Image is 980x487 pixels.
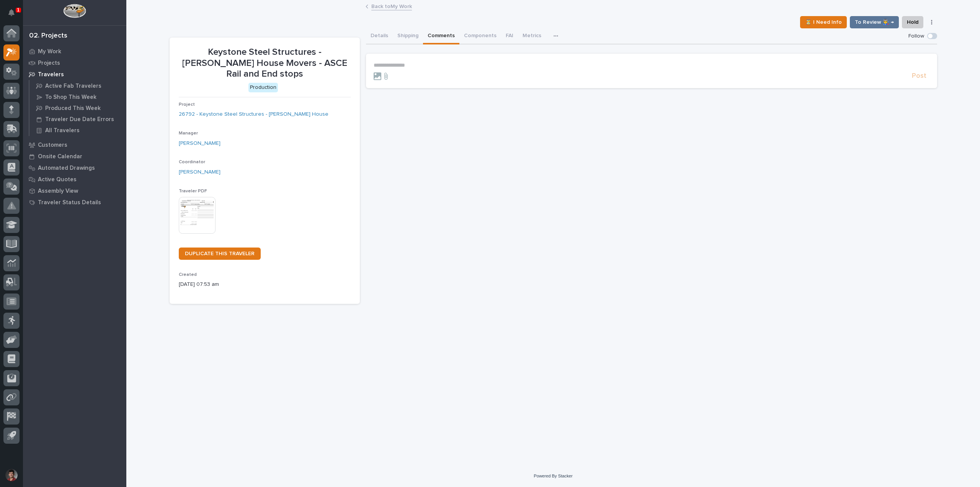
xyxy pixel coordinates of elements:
a: Traveler Status Details [23,197,126,208]
a: [PERSON_NAME] [179,139,220,148]
span: Created [179,272,197,277]
a: To Shop This Week [29,92,126,102]
p: Onsite Calendar [38,153,82,160]
a: Assembly View [23,185,126,197]
span: Coordinator [179,160,205,164]
a: Automated Drawings [23,162,126,174]
span: Project [179,102,195,107]
a: Active Fab Travelers [29,80,126,91]
span: Manager [179,131,198,136]
p: Traveler Due Date Errors [45,116,114,123]
button: Shipping [393,28,423,44]
a: Projects [23,57,126,69]
span: Post [912,72,926,80]
button: users-avatar [3,467,20,483]
p: Follow [908,33,924,39]
button: Comments [423,28,459,44]
a: 26792 - Keystone Steel Structures - [PERSON_NAME] House [179,110,328,118]
p: [DATE] 07:53 am [179,280,351,289]
a: Back toMy Work [371,2,412,10]
a: My Work [23,46,126,57]
p: To Shop This Week [45,94,96,101]
p: Assembly View [38,188,78,195]
a: Travelers [23,69,126,80]
div: Production [248,83,278,92]
span: ⏳ I Need Info [805,18,842,27]
button: FAI [501,28,518,44]
a: Powered By Stacker [534,474,572,478]
a: All Travelers [29,125,126,136]
button: Metrics [518,28,546,44]
p: Traveler Status Details [38,199,101,206]
button: ⏳ I Need Info [800,16,847,28]
button: Post [909,72,929,80]
a: DUPLICATE THIS TRAVELER [179,248,261,260]
button: To Review 👨‍🏭 → [850,16,899,28]
img: Workspace Logo [63,4,86,18]
p: Active Quotes [38,176,77,183]
a: Onsite Calendar [23,151,126,162]
p: All Travelers [45,127,80,134]
a: Produced This Week [29,103,126,113]
button: Details [366,28,393,44]
span: Traveler PDF [179,189,207,193]
button: Notifications [3,5,20,21]
a: Customers [23,139,126,151]
a: Traveler Due Date Errors [29,114,126,125]
p: Projects [38,60,60,67]
a: [PERSON_NAME] [179,168,220,176]
p: Active Fab Travelers [45,83,101,90]
p: Produced This Week [45,105,101,112]
a: Active Quotes [23,174,126,185]
div: Notifications1 [10,9,20,21]
div: 02. Projects [29,32,67,40]
p: Customers [38,142,67,149]
button: Components [459,28,501,44]
span: DUPLICATE THIS TRAVELER [185,251,255,256]
span: Hold [907,18,918,27]
p: Automated Drawings [38,165,95,172]
p: My Work [38,48,61,55]
p: Keystone Steel Structures - [PERSON_NAME] House Movers - ASCE Rail and End stops [179,47,351,80]
p: 1 [17,7,20,13]
button: Hold [902,16,923,28]
p: Travelers [38,71,64,78]
span: To Review 👨‍🏭 → [855,18,894,27]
